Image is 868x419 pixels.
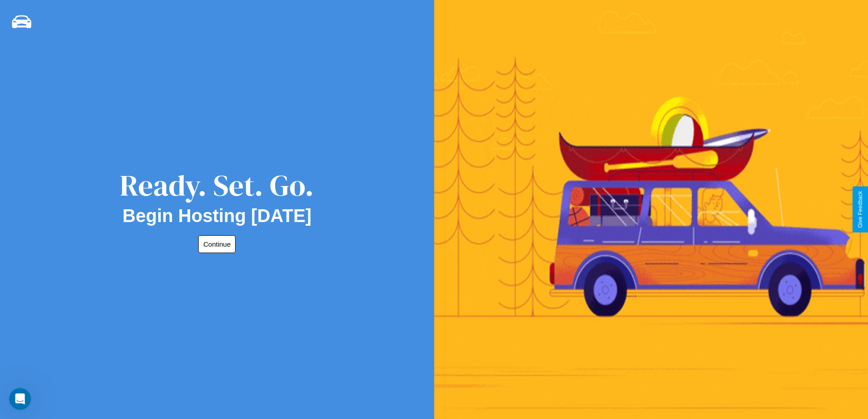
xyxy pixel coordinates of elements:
h2: Begin Hosting [DATE] [123,206,312,226]
iframe: Intercom live chat [9,388,31,410]
div: Ready. Set. Go. [120,165,314,206]
button: Continue [198,235,236,253]
div: Give Feedback [857,191,863,228]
